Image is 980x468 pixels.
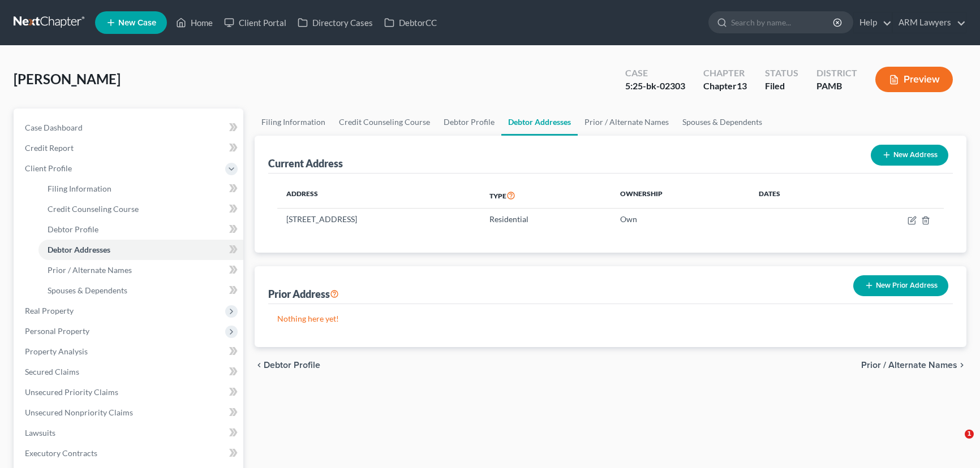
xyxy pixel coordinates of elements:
[871,145,948,166] button: New Address
[38,179,243,199] a: Filing Information
[25,346,88,356] span: Property Analysis
[676,109,769,136] a: Spouses & Dependents
[703,67,747,80] div: Chapter
[25,143,74,153] span: Credit Report
[16,138,243,158] a: Credit Report
[48,265,132,275] span: Prior / Alternate Names
[965,430,974,439] span: 1
[480,209,611,230] td: Residential
[703,80,747,93] div: Chapter
[277,313,944,324] p: Nothing here yet!
[38,199,243,219] a: Credit Counseling Course
[25,387,118,397] span: Unsecured Priority Claims
[765,67,798,80] div: Status
[48,204,139,214] span: Credit Counseling Course
[38,260,243,280] a: Prior / Alternate Names
[16,443,243,463] a: Executory Contracts
[957,361,966,370] i: chevron_right
[268,287,339,301] div: Prior Address
[875,67,953,92] button: Preview
[765,80,798,93] div: Filed
[750,183,840,209] th: Dates
[255,361,264,370] i: chevron_left
[16,402,243,423] a: Unsecured Nonpriority Claims
[25,428,55,437] span: Lawsuits
[48,224,98,234] span: Debtor Profile
[25,448,97,458] span: Executory Contracts
[816,67,857,80] div: District
[255,361,320,370] button: chevron_left Debtor Profile
[16,423,243,443] a: Lawsuits
[292,12,379,33] a: Directory Cases
[170,12,218,33] a: Home
[437,109,501,136] a: Debtor Profile
[854,12,892,33] a: Help
[255,109,332,136] a: Filing Information
[737,80,747,91] span: 13
[25,163,72,173] span: Client Profile
[264,361,320,370] span: Debtor Profile
[16,118,243,138] a: Case Dashboard
[625,67,685,80] div: Case
[16,341,243,362] a: Property Analysis
[816,80,857,93] div: PAMB
[38,240,243,260] a: Debtor Addresses
[25,123,83,132] span: Case Dashboard
[268,157,343,170] div: Current Address
[379,12,442,33] a: DebtorCC
[48,184,111,193] span: Filing Information
[277,209,480,230] td: [STREET_ADDRESS]
[218,12,292,33] a: Client Portal
[38,280,243,301] a: Spouses & Dependents
[118,19,156,27] span: New Case
[16,362,243,382] a: Secured Claims
[861,361,957,370] span: Prior / Alternate Names
[332,109,437,136] a: Credit Counseling Course
[611,209,750,230] td: Own
[501,109,578,136] a: Debtor Addresses
[38,219,243,240] a: Debtor Profile
[25,326,89,336] span: Personal Property
[25,306,74,315] span: Real Property
[25,408,133,417] span: Unsecured Nonpriority Claims
[611,183,750,209] th: Ownership
[14,71,121,87] span: [PERSON_NAME]
[25,367,79,376] span: Secured Claims
[942,430,969,457] iframe: Intercom live chat
[48,285,127,295] span: Spouses & Dependents
[853,275,948,296] button: New Prior Address
[893,12,966,33] a: ARM Lawyers
[578,109,676,136] a: Prior / Alternate Names
[16,382,243,402] a: Unsecured Priority Claims
[731,12,835,33] input: Search by name...
[277,183,480,209] th: Address
[625,80,685,93] div: 5:25-bk-02303
[861,361,966,370] button: Prior / Alternate Names chevron_right
[48,245,110,254] span: Debtor Addresses
[480,183,611,209] th: Type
